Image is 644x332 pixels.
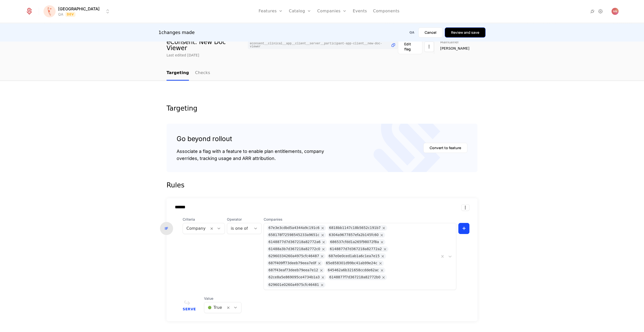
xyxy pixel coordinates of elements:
div: Remove 62960334260a4975cfc46487 [319,253,326,259]
span: [PERSON_NAME] [440,46,469,51]
div: Remove 65e858301d99bc41ab99e24c [377,260,384,266]
ul: Choose Sub Page [167,66,210,81]
div: 6148877d7d367218a82772a2 [330,246,382,252]
div: 1 changes made [158,29,195,36]
div: Remove 658178f72598545233a9651c [319,232,326,238]
span: Dev [65,12,76,17]
button: Select environment [45,6,111,17]
div: 61488a3b7d367218a82772c0 [268,246,320,252]
div: Remove 6148877f7d367218a82772b0 [380,275,387,280]
div: QA [410,30,415,35]
img: Florence [44,5,56,17]
div: 687f43eaf73deeb79eea7e12 [268,268,318,273]
div: 62960334260a4975cfc46487 [268,253,319,259]
span: Serve [183,307,196,311]
span: Operator [227,217,262,222]
div: 67e3e3cdbd5a4344a9c191c6 [268,225,319,231]
span: [GEOGRAPHIC_DATA] [58,6,100,12]
div: 658178f72598545233a9651c [268,232,319,238]
span: Value [204,296,242,301]
button: Cancel [418,27,443,38]
div: 629601e0260a4975cfc46481 [268,282,319,288]
nav: Main [167,66,477,81]
div: Remove 686537cfdd1a265f98072f8a [379,239,385,245]
button: Select action [461,204,469,211]
div: Remove 6148877d7d367218a82772a2 [382,246,388,252]
div: Remove 62ce8a5e869095ce4734b1a3 [320,275,326,280]
a: Checks [195,66,210,81]
span: Criteria [183,217,225,222]
div: Edit flag [404,42,416,52]
div: Targeting [167,105,477,112]
a: Targeting [167,66,189,81]
div: QA [58,12,63,17]
div: Associate a flag with a feature to enable plan entitlements, company overrides, tracking usage an... [177,148,324,162]
div: Remove 6818bb1147c18b5652c191b7 [381,225,387,231]
a: Integrations [589,8,595,14]
button: Review and save [445,27,486,38]
a: Settings [597,8,603,14]
div: Last edited [DATE] [167,53,199,58]
button: Open user button [612,8,619,15]
div: Go beyond rollout [177,134,324,144]
div: Remove 645462a6b321658ccdde62ac [379,268,385,273]
div: Remove 687f409ff73deeb79eea7e0f [316,260,323,266]
div: 6304a9677857efa2b145fc60 [329,232,379,238]
div: 65e858301d99bc41ab99e24c [326,260,377,266]
div: Remove 687e0e0ced1ab1a6c1ea7e15 [380,253,386,259]
img: Nenad Nastasic [612,8,619,15]
div: 686537cfdd1a265f98072f8a [330,239,379,245]
button: Edit flag [398,39,422,54]
div: IF [160,222,173,235]
div: 687f409ff73deeb79eea7e0f [268,260,316,266]
div: Remove 687f43eaf73deeb79eea7e12 [318,268,325,273]
div: Rules [167,180,477,190]
button: + [458,223,469,234]
div: Remove 61488a3b7d367218a82772c0 [320,246,327,252]
span: Companies [264,217,456,222]
button: Select action [424,39,434,54]
div: 62ce8a5e869095ce4734b1a3 [268,275,320,280]
div: Remove 629601e0260a4975cfc46481 [319,282,326,288]
div: Remove 6148877d7d367218a82772a6 [320,239,327,245]
div: Remove 67e3e3cdbd5a4344a9c191c6 [319,225,326,231]
span: Maintainer [440,40,459,44]
div: 6148877f7d367218a82772b0 [329,275,380,280]
span: econsent__clinical__app__client__server__participant-app-client__new-doc-viewer [250,42,389,48]
div: eConsent: New Doc Viewer [167,39,398,51]
div: 687e0e0ced1ab1a6c1ea7e15 [329,253,380,259]
button: Convert to feature [423,143,467,153]
div: 6148877d7d367218a82772a6 [268,239,320,245]
div: Remove 6304a9677857efa2b145fc60 [379,232,385,238]
div: 6818bb1147c18b5652c191b7 [329,225,381,231]
div: 645462a6b321658ccdde62ac [328,268,379,273]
